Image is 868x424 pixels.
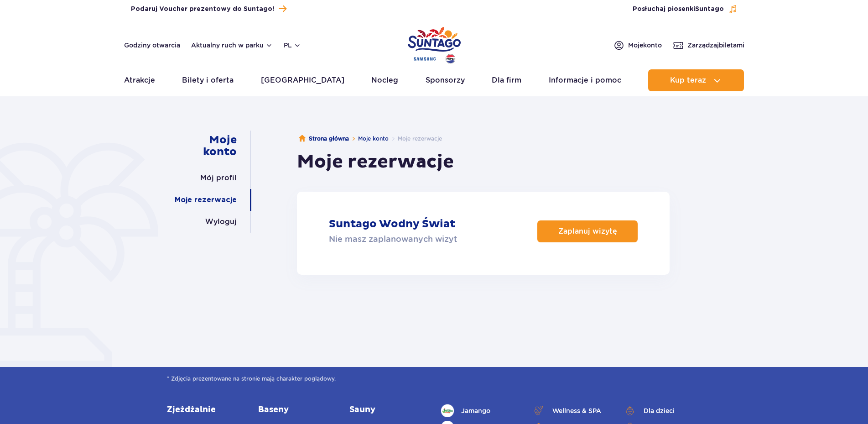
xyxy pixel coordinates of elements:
[261,69,344,91] a: [GEOGRAPHIC_DATA]
[461,406,490,416] span: Jamango
[549,69,621,91] a: Informacje i pomoc
[673,40,744,51] a: Zarządzajbiletami
[349,404,427,415] a: Sauny
[537,220,638,242] a: Zaplanuj wizytę
[389,134,442,143] li: Moje rezerwacje
[687,41,744,50] span: Zarządzaj biletami
[532,404,610,417] a: Wellness & SPA
[628,41,662,50] span: Moje konto
[670,76,706,84] span: Kup teraz
[558,227,617,236] p: Zaplanuj wizytę
[624,404,701,417] a: Dla dzieci
[167,374,701,383] span: * Zdjęcia prezentowane na stronie mają charakter poglądowy.
[633,5,738,14] button: Posłuchaj piosenkiSuntago
[175,189,237,211] a: Moje rezerwacje
[358,135,389,142] a: Moje konto
[371,69,398,91] a: Nocleg
[648,69,744,91] button: Kup teraz
[613,40,662,51] a: Mojekonto
[408,23,461,65] a: Park of Poland
[329,233,457,246] p: Nie masz zaplanowanych wizyt
[492,69,521,91] a: Dla firm
[695,6,724,12] span: Suntago
[441,404,519,417] a: Jamango
[182,69,234,91] a: Bilety i oferta
[284,41,301,50] button: pl
[191,42,273,49] button: Aktualny ruch w parku
[633,5,724,14] span: Posłuchaj piosenki
[200,167,237,189] a: Mój profil
[131,3,286,15] a: Podaruj Voucher prezentowy do Suntago!
[124,69,155,91] a: Atrakcje
[329,217,455,231] p: Suntago Wodny Świat
[426,69,465,91] a: Sponsorzy
[297,151,454,173] h1: Moje rezerwacje
[205,211,237,233] a: Wyloguj
[167,404,244,415] a: Zjeżdżalnie
[131,5,274,14] span: Podaruj Voucher prezentowy do Suntago!
[552,406,601,416] span: Wellness & SPA
[124,41,180,50] a: Godziny otwarcia
[177,131,237,162] a: Moje konto
[299,134,349,143] a: Strona główna
[258,404,336,415] a: Baseny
